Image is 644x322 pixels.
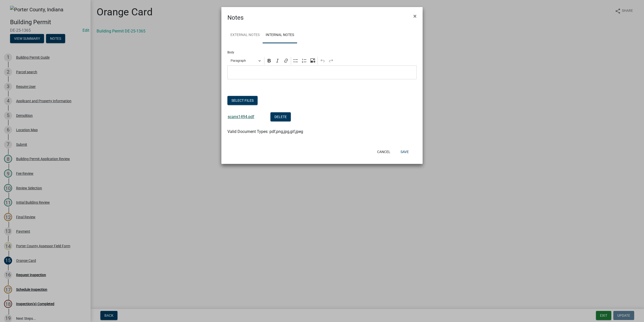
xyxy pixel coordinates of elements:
button: Select files [227,96,258,105]
button: Close [409,9,421,23]
wm-modal-confirm: Delete Document [270,115,291,120]
button: Save [396,147,413,156]
button: Paragraph, Heading [228,57,263,65]
label: Body [227,51,234,54]
h4: Notes [227,13,244,22]
button: Cancel [373,147,394,156]
span: × [413,13,417,20]
span: Paragraph [231,58,257,64]
div: Editor editing area: main. Press Alt+0 for help. [227,65,417,79]
button: Delete [270,112,291,121]
a: External Notes [227,27,263,43]
span: Valid Document Types: pdf,png,jpg,gif,jpeg [227,129,303,134]
div: Editor toolbar [227,56,417,65]
a: Internal Notes [263,27,297,43]
a: scans1494.pdf [228,114,254,119]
